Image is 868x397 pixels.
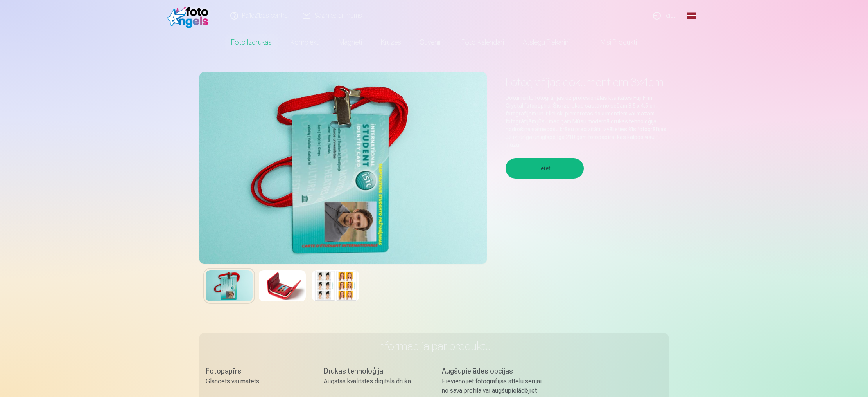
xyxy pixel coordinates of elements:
a: Atslēgu piekariņi [513,31,579,53]
img: /fa1 [167,3,212,28]
a: Krūzes [371,31,411,53]
div: Glancēts vai matēts [206,377,308,386]
h1: Fotogrāfijas dokumentiem 3x4cm [506,75,669,89]
a: Magnēti [329,31,371,53]
button: Ieiet [506,158,584,179]
a: Visi produkti [579,31,646,53]
div: Augšupielādes opcijas [442,366,544,377]
div: Drukas tehnoloģija [324,366,426,377]
h3: Informācija par produktu [206,339,662,353]
a: Foto kalendāri [452,31,513,53]
div: Fotopapīrs [206,366,308,377]
a: Komplekti [281,31,329,53]
div: Augstas kvalitātes digitālā druka [324,377,426,386]
a: Suvenīri [411,31,452,53]
p: Dokumentu fotogrāfijas uz profesionālās kvalitātes Fuji Film Crystal fotopapīra. Šīs izdrukas sas... [506,94,669,149]
a: Foto izdrukas [222,31,281,53]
